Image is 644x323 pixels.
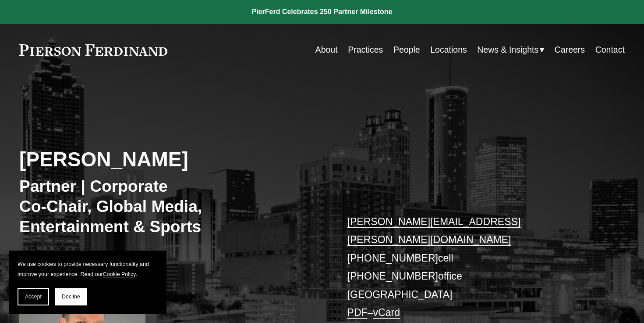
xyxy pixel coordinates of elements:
a: Careers [555,41,585,58]
span: Decline [62,294,80,300]
p: We use cookies to provide necessary functionality and improve your experience. Read our . [18,259,158,279]
a: PDF [347,307,368,318]
a: [PHONE_NUMBER] [347,270,438,282]
button: Decline [55,288,87,305]
h2: [PERSON_NAME] [19,147,322,172]
h3: Partner | Corporate Co-Chair, Global Media, Entertainment & Sports [19,176,297,237]
span: News & Insights [477,42,538,57]
a: folder dropdown [477,41,544,58]
section: Cookie banner [9,251,166,314]
a: Cookie Policy [103,271,136,277]
a: [PHONE_NUMBER] [347,252,438,264]
a: People [393,41,420,58]
button: Accept [18,288,49,305]
p: cell office [GEOGRAPHIC_DATA] – [347,213,600,322]
a: Practices [348,41,383,58]
a: Locations [430,41,467,58]
a: Contact [595,41,625,58]
a: vCard [373,307,400,318]
span: Accept [25,294,42,300]
a: [PERSON_NAME][EMAIL_ADDRESS][PERSON_NAME][DOMAIN_NAME] [347,216,521,246]
a: About [315,41,338,58]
